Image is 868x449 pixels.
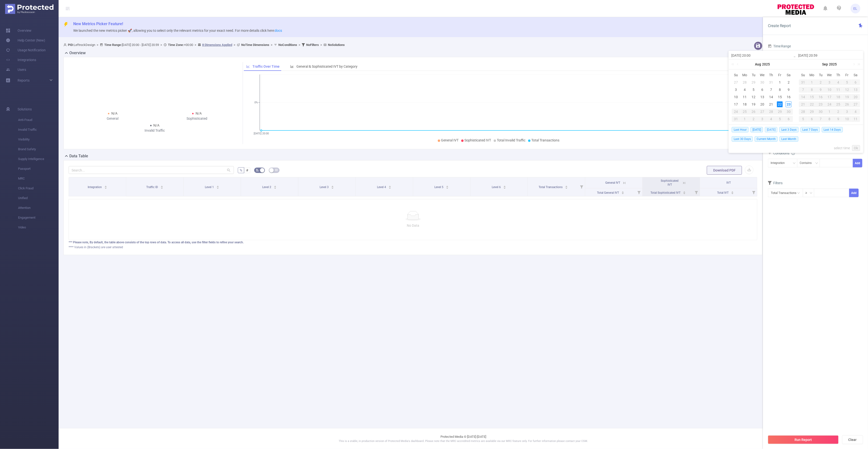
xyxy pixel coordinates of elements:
span: Brand Safety [18,144,59,154]
td: August 17, 2025 [732,101,741,108]
input: Start date [731,53,794,58]
span: Invalid Traffic [18,125,59,135]
div: 1 [741,116,749,122]
span: Th [834,73,843,77]
i: icon: thunderbolt [63,22,68,27]
span: Sa [784,73,793,77]
div: Contains [800,159,815,167]
td: September 5, 2025 [775,115,784,123]
td: September 6, 2025 [784,115,793,123]
span: Solutions [18,104,32,114]
span: Sophisticated IVT [465,138,491,142]
div: 26 [749,109,758,115]
div: 10 [733,94,739,100]
tspan: [DATE] 20:00 [254,132,269,135]
td: September 16, 2025 [816,93,825,101]
span: New Metrics Picker Feature! [73,21,123,26]
td: August 13, 2025 [758,93,767,101]
td: July 29, 2025 [749,79,758,86]
input: Search... [69,166,234,174]
div: 3 [758,116,767,122]
td: September 17, 2025 [825,93,834,101]
span: Sophisticated IVT [661,179,679,186]
div: 16 [786,94,792,100]
td: September 2, 2025 [749,115,758,123]
a: Help Center (New) [6,35,45,45]
th: Tue [749,71,758,79]
td: August 24, 2025 [732,108,741,115]
a: 2025 [829,59,837,69]
b: No Time Dimensions [241,43,269,47]
td: August 29, 2025 [775,108,784,115]
div: 7 [799,87,808,93]
span: Total Transactions [532,138,560,142]
div: 28 [767,109,775,115]
td: September 13, 2025 [851,86,860,93]
td: July 28, 2025 [741,79,749,86]
span: # [246,168,248,172]
th: Sun [799,71,808,79]
div: 31 [732,116,741,122]
b: No Conditions [278,43,297,47]
td: September 15, 2025 [808,93,816,101]
a: Integrations [6,55,36,65]
td: September 23, 2025 [816,101,825,108]
th: Mon [741,71,749,79]
div: 9 [834,116,843,122]
div: 2 [749,116,758,122]
th: Wed [825,71,834,79]
th: Thu [834,71,843,79]
div: 17 [733,101,739,107]
div: 4 [742,87,748,93]
td: October 9, 2025 [834,115,843,123]
th: Fri [775,71,784,79]
div: 3 [733,87,739,93]
td: July 30, 2025 [758,79,767,86]
div: 29 [751,79,757,85]
td: September 3, 2025 [758,115,767,123]
td: September 24, 2025 [825,101,834,108]
div: 24 [825,101,834,107]
td: August 6, 2025 [758,86,767,93]
div: 17 [825,94,834,100]
td: September 14, 2025 [799,93,808,101]
div: 18 [742,101,748,107]
td: August 26, 2025 [749,108,758,115]
td: October 1, 2025 [825,108,834,115]
td: August 3, 2025 [732,86,741,93]
td: August 28, 2025 [767,108,775,115]
span: Th [767,73,775,77]
td: September 2, 2025 [816,79,825,86]
span: Last 3 Days [779,127,799,132]
span: MRC [18,174,59,183]
div: 20 [759,101,765,107]
a: Sep [822,59,829,69]
div: 5 [775,116,784,122]
div: 20 [851,94,860,100]
td: July 27, 2025 [732,79,741,86]
th: Sat [851,71,860,79]
td: October 2, 2025 [834,108,843,115]
td: August 27, 2025 [758,108,767,115]
td: October 3, 2025 [843,108,851,115]
div: 27 [851,101,860,107]
td: August 23, 2025 [784,101,793,108]
h2: Overview [69,50,86,56]
span: Last 14 Days [822,127,843,132]
div: Sophisticated [155,116,239,121]
th: Tue [816,71,825,79]
i: icon: table [275,169,278,171]
input: End date [798,53,861,58]
div: 9 [786,87,792,93]
a: Reports [18,75,30,85]
span: Attention [18,203,59,213]
span: Anti-Fraud [18,115,59,125]
span: Conditions [773,151,795,155]
div: 15 [808,94,816,100]
span: Su [732,73,741,77]
td: September 12, 2025 [843,86,851,93]
div: 18 [834,94,843,100]
td: October 5, 2025 [799,115,808,123]
td: September 22, 2025 [808,101,816,108]
div: General [71,116,155,121]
